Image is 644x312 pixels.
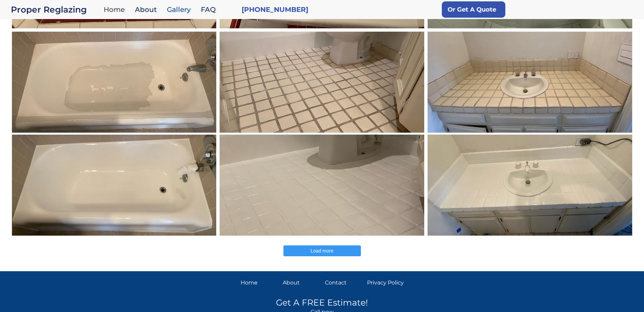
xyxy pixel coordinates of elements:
[311,248,333,254] span: Load more
[100,2,132,17] a: Home
[425,30,634,238] img: ...
[367,278,404,288] a: Privacy Policy
[283,245,361,256] button: Load more posts
[11,5,100,14] a: home
[11,5,100,14] div: Proper Reglazing
[325,278,362,288] a: Contact
[218,30,427,238] img: ...
[10,30,218,238] a: ...
[426,30,634,238] a: ...
[10,30,219,238] img: ...
[241,278,277,288] a: Home
[163,2,197,17] a: Gallery
[283,278,319,288] a: About
[442,1,505,18] a: Or Get A Quote
[132,2,163,17] a: About
[197,2,223,17] a: FAQ
[242,5,308,14] a: [PHONE_NUMBER]
[218,30,426,238] a: ...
